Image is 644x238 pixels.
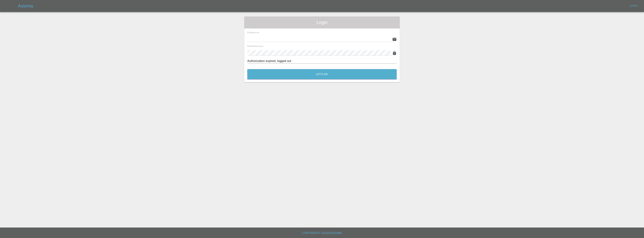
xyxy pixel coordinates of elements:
[247,59,397,63] div: Authorization expired, logged out
[256,46,263,47] small: (required)
[252,32,259,34] small: (required)
[247,31,259,34] span: Email
[247,45,263,47] span: Password
[18,3,33,9] h5: Axioma
[247,69,397,79] button: Let's Go
[628,3,640,9] a: Login
[3,231,641,236] h6: Copyright © 2025 Axioma
[247,19,397,25] span: Login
